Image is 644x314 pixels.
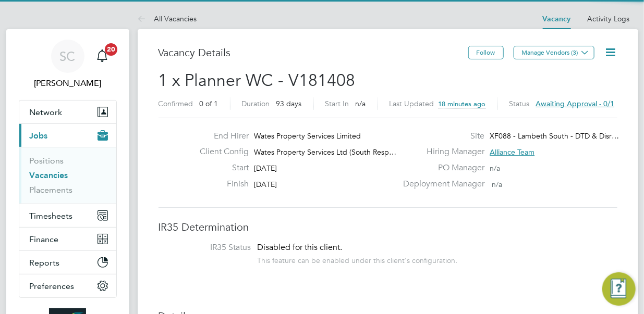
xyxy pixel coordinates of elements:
span: Reports [30,258,60,268]
div: Jobs [19,147,116,204]
span: Preferences [30,281,75,291]
label: End Hirer [191,131,249,142]
a: All Vacancies [138,14,197,23]
button: Manage Vendors (3) [514,46,594,59]
button: Finance [19,228,116,250]
label: Finish [191,179,249,190]
span: Network [30,107,63,117]
span: SC [60,49,76,63]
label: Status [509,99,530,108]
a: Vacancies [30,170,68,180]
h3: IR35 Determination [159,220,617,234]
button: Reports [19,251,116,274]
button: Network [19,101,116,123]
button: Engage Resource Center [602,272,636,306]
label: Start In [325,99,349,108]
span: Steve Coombs [19,77,117,90]
span: [DATE] [254,164,277,173]
label: Last Updated [390,99,434,108]
span: 18 minutes ago [439,99,486,108]
a: Vacancy [543,15,571,23]
span: 0 of 1 [200,99,218,108]
button: Timesheets [19,204,116,227]
span: [DATE] [254,180,277,189]
span: 1 x Planner WC - V181408 [159,70,356,91]
label: Hiring Manager [397,146,484,157]
button: Follow [468,46,504,59]
button: Jobs [19,124,116,147]
span: 20 [105,43,117,56]
span: Wates Property Services Ltd (South Resp… [254,147,396,157]
span: Wates Property Services Limited [254,131,361,141]
span: Awaiting approval - 0/1 [536,99,615,108]
label: Duration [242,99,270,108]
a: 20 [92,40,113,73]
label: Start [191,162,249,173]
span: n/a [490,164,500,173]
a: Positions [30,156,64,166]
span: Alliance Team [490,147,534,157]
span: n/a [492,180,502,189]
span: Disabled for this client. [258,242,343,253]
span: XF088 - Lambeth South - DTD & Disr… [490,131,619,141]
span: n/a [356,99,366,108]
label: IR35 Status [169,242,251,253]
div: This feature can be enabled under this client's configuration. [258,253,458,265]
label: PO Manager [397,162,484,173]
label: Client Config [191,146,249,157]
button: Preferences [19,274,116,297]
a: Activity Logs [588,14,630,23]
label: Site [397,131,484,142]
label: Deployment Manager [397,179,484,190]
a: Placements [30,185,73,195]
span: Timesheets [30,211,73,221]
a: SC[PERSON_NAME] [19,40,117,90]
h3: Vacancy Details [159,46,468,59]
span: Finance [30,234,59,244]
span: Jobs [30,131,48,141]
label: Confirmed [159,99,193,108]
span: 93 days [276,99,302,108]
